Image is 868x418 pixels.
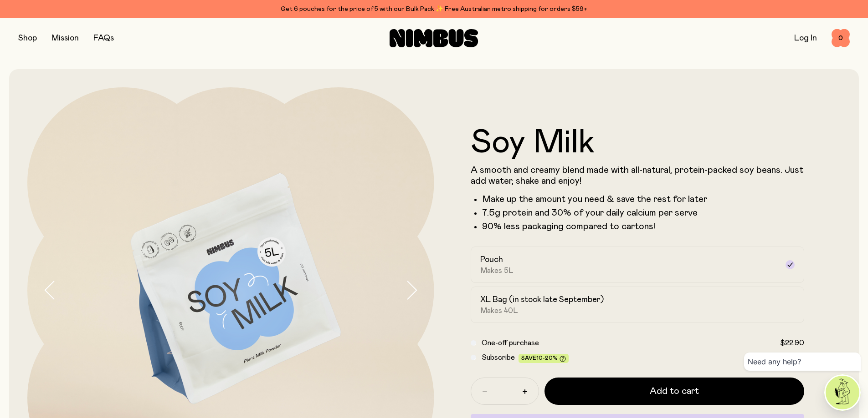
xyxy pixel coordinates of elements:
[744,353,861,371] div: Need any help?
[482,207,805,218] li: 7.5g protein and 30% of your daily calcium per serve
[482,354,515,361] span: Subscribe
[832,29,850,47] button: 0
[480,266,514,275] span: Makes 5L
[482,339,539,347] span: One-off purchase
[18,4,850,15] div: Get 6 pouches for the price of 5 with our Bulk Pack ✨ Free Australian metro shipping for orders $59+
[536,355,558,361] span: 10-20%
[93,34,114,42] a: FAQs
[482,194,805,205] li: Make up the amount you need & save the rest for later
[471,126,805,159] h1: Soy Milk
[650,385,699,398] span: Add to cart
[471,165,805,186] p: A smooth and creamy blend made with all-natural, protein-packed soy beans. Just add water, shake ...
[794,34,817,42] a: Log In
[480,294,604,305] h2: XL Bag (in stock late September)
[826,376,859,409] img: agent
[480,306,518,315] span: Makes 40L
[521,355,566,362] span: Save
[51,34,79,42] a: Mission
[780,339,804,347] span: $22.90
[480,254,503,265] h2: Pouch
[482,221,805,232] p: 90% less packaging compared to cartons!
[544,378,805,405] button: Add to cart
